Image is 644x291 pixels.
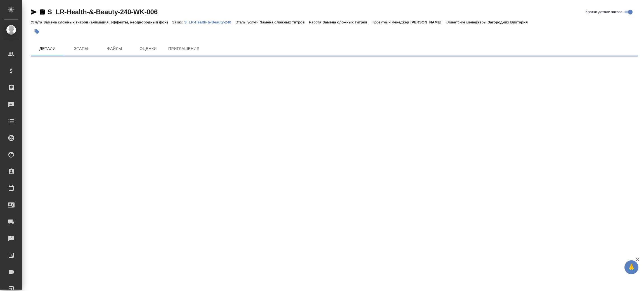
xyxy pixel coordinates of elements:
p: Клиентские менеджеры [446,20,488,24]
a: S_LR-Health-&-Beauty-240 [184,20,235,24]
span: 🙏 [627,261,636,273]
button: Скопировать ссылку [39,9,46,15]
span: Оценки [135,45,162,52]
p: Услуга [31,20,43,24]
a: S_LR-Health-&-Beauty-240-WK-006 [48,8,158,16]
span: Файлы [101,45,128,52]
p: Работа [309,20,323,24]
p: Замена сложных титров (анимация, эффекты, неоднородный фон) [43,20,172,24]
p: Замена сложных титров [260,20,309,24]
p: Этапы услуги [235,20,260,24]
span: Приглашения [168,45,200,52]
span: Этапы [68,45,94,52]
button: Добавить тэг [31,25,43,38]
span: Детали [34,45,61,52]
p: Замена сложных титров [323,20,372,24]
span: Кратко детали заказа [586,9,622,15]
p: [PERSON_NAME] [410,20,446,24]
button: Скопировать ссылку для ЯМессенджера [31,9,37,15]
button: 🙏 [624,260,638,274]
p: Заказ: [172,20,184,24]
p: S_LR-Health-&-Beauty-240 [184,20,235,24]
p: Загородних Виктория [488,20,532,24]
p: Проектный менеджер [372,20,410,24]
